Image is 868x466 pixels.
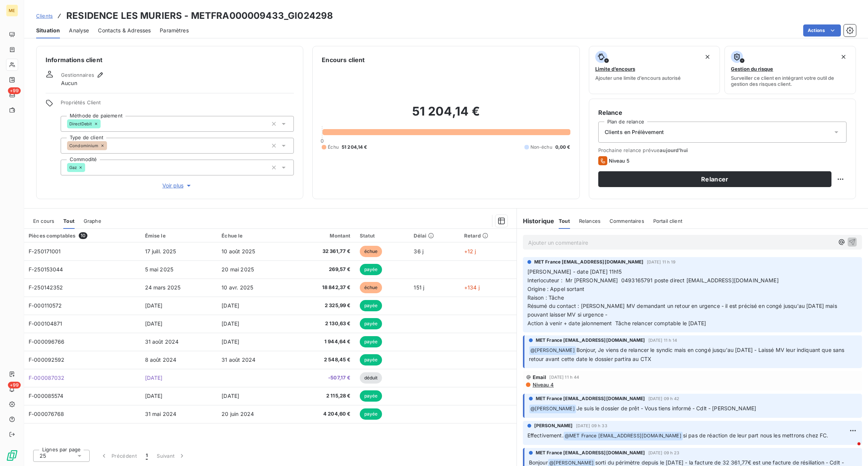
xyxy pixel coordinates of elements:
span: Interlocuteur : Mr [PERSON_NAME] 0493165791 poste direct [EMAIL_ADDRESS][DOMAIN_NAME] [527,277,779,283]
div: Retard [464,233,512,239]
span: @ MET France [EMAIL_ADDRESS][DOMAIN_NAME] [564,432,683,440]
input: Ajouter une valeur [85,164,91,171]
iframe: Intercom live chat [842,440,860,458]
h6: Historique [517,216,555,225]
span: F-000092592 [29,356,65,363]
span: 32 361,77 € [295,248,351,255]
span: F-250171001 [29,248,61,254]
span: 18 842,37 € [295,284,351,291]
span: aujourd’hui [660,147,688,153]
span: DirectDebit [69,122,92,126]
span: En cours [33,218,54,224]
input: Ajouter une valeur [101,120,107,127]
h6: Encours client [322,55,365,64]
span: [DATE] [145,320,163,327]
span: échue [360,246,382,257]
span: [DATE] 09 h 42 [648,396,680,401]
span: Contacts & Adresses [98,27,151,34]
span: Email [533,374,547,380]
span: F-000087032 [29,375,65,381]
span: [DATE] [222,393,239,399]
span: Paramètres [160,27,189,34]
span: Non-échu [530,144,552,151]
button: Gestion du risqueSurveiller ce client en intégrant votre outil de gestion des risques client. [724,46,856,94]
span: [DATE] [222,302,239,309]
span: 25 [40,452,46,460]
span: [DATE] 11 h 14 [648,338,677,343]
span: 20 juin 2024 [222,411,254,417]
span: MET France [EMAIL_ADDRESS][DOMAIN_NAME] [536,337,645,344]
span: 0 [321,138,324,144]
span: @ [PERSON_NAME] [529,405,576,413]
span: Niveau 5 [609,158,630,164]
span: 51 204,14 € [342,144,367,151]
span: échue [360,282,382,293]
span: 17 juill. 2025 [145,248,176,254]
span: 8 août 2024 [145,356,177,363]
span: +134 j [464,284,480,291]
button: Voir plus [61,181,294,190]
span: 1 944,64 € [295,338,351,346]
span: +99 [8,382,21,388]
span: payée [360,408,382,420]
span: +99 [8,87,21,94]
span: F-000110572 [29,302,62,309]
span: Commentaires [610,218,644,224]
span: Gestion du risque [731,66,773,72]
span: 24 mars 2025 [145,284,181,291]
span: 5 mai 2025 [145,266,174,273]
span: F-250153044 [29,266,63,273]
span: 269,57 € [295,266,351,273]
span: Niveau 4 [532,382,554,388]
h2: 51 204,14 € [322,104,570,126]
span: Gaz [69,165,77,170]
span: 31 août 2024 [222,356,255,363]
div: Délai [414,233,455,239]
span: 20 mai 2025 [222,266,254,273]
span: MET France [EMAIL_ADDRESS][DOMAIN_NAME] [536,449,645,456]
span: si pas de réaction de leur part nous les mettrons chez FC. [683,432,828,439]
button: Limite d’encoursAjouter une limite d’encours autorisé [589,46,720,94]
h3: RESIDENCE LES MURIERS - METFRA000009433_GI024298 [66,9,333,23]
span: Limite d’encours [595,66,635,72]
span: 31 août 2024 [145,338,179,345]
span: 2 115,28 € [295,392,351,400]
span: payée [360,318,382,329]
span: @ [PERSON_NAME] [529,346,576,355]
span: Raison : Tâche [527,294,564,301]
span: Analyse [69,27,89,34]
span: Origine : Appel sortant [527,286,584,292]
h6: Informations client [46,55,294,64]
div: Statut [360,233,405,239]
span: Relances [579,218,601,224]
span: 4 204,60 € [295,410,351,418]
span: Résumé du contact : [PERSON_NAME] MV demandant un retour en urgence - il est précisé en congé jus... [527,303,839,318]
span: [PERSON_NAME] - date [DATE] 11h15 [527,268,622,275]
span: Surveiller ce client en intégrant votre outil de gestion des risques client. [731,75,850,87]
input: Ajouter une valeur [107,142,113,149]
span: déduit [360,372,382,384]
span: Propriétés Client [61,99,294,110]
span: Je suis le dossier de prêt - Vous tiens informé - Cdlt - [PERSON_NAME] [576,405,756,411]
span: Situation [36,27,60,34]
img: Logo LeanPay [6,449,18,461]
span: payée [360,336,382,347]
span: [DATE] 11 h 44 [549,375,579,379]
span: [DATE] [222,320,239,327]
span: [DATE] [145,375,163,381]
button: 1 [141,448,152,464]
button: Précédent [96,448,141,464]
span: 10 [79,232,87,239]
span: [DATE] [145,302,163,309]
span: 10 avr. 2025 [222,284,253,291]
span: Effectivement. [527,432,563,439]
span: -507,17 € [295,374,351,382]
span: Clients [36,13,53,19]
span: F-250142352 [29,284,63,291]
span: +12 j [464,248,476,254]
span: 0,00 € [555,144,570,151]
div: ME [6,5,18,17]
span: 2 325,99 € [295,302,351,309]
h6: Relance [598,108,847,117]
button: Relancer [598,171,831,187]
